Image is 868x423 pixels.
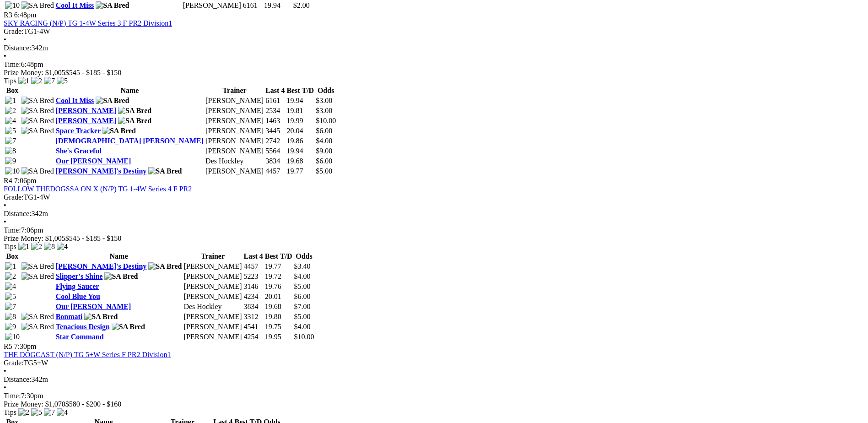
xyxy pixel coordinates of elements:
img: 10 [5,1,20,10]
a: She's Graceful [56,147,102,155]
td: 3834 [243,302,264,311]
td: [PERSON_NAME] [205,96,264,105]
a: Slipper's Shine [56,272,103,280]
div: 342m [4,210,864,218]
span: Distance: [4,375,31,383]
img: 4 [57,243,68,251]
span: $3.00 [316,97,332,104]
td: 19.77 [264,262,293,271]
span: $4.00 [316,137,332,145]
img: 4 [5,117,16,125]
a: Space Tracker [56,127,101,135]
img: 5 [57,77,68,85]
td: [PERSON_NAME] [205,136,264,146]
div: 7:30pm [4,392,864,400]
div: 7:06pm [4,226,864,234]
span: • [4,367,6,375]
td: 3146 [243,282,264,291]
td: 19.76 [264,282,293,291]
td: 19.99 [286,116,314,125]
th: Name [55,252,183,261]
td: [PERSON_NAME] [205,116,264,125]
img: SA Bred [22,1,54,10]
td: 3834 [265,157,285,166]
td: 19.77 [286,167,314,176]
td: 1463 [265,116,285,125]
span: $580 - $200 - $160 [65,400,122,408]
td: 4234 [243,292,264,301]
td: 19.86 [286,136,314,146]
td: [PERSON_NAME] [183,262,242,271]
a: Our [PERSON_NAME] [56,303,131,310]
img: 2 [31,243,42,251]
span: R5 [4,342,12,350]
a: [PERSON_NAME]'s Destiny [56,167,147,175]
th: Name [55,86,204,95]
img: 8 [5,147,16,155]
td: [PERSON_NAME] [183,1,242,10]
td: 19.68 [264,302,293,311]
img: SA Bred [22,167,54,175]
span: Box [6,252,19,260]
th: Trainer [205,86,264,95]
img: 5 [31,408,42,417]
td: [PERSON_NAME] [183,332,242,342]
img: 7 [44,77,55,85]
th: Last 4 [243,252,264,261]
th: Best T/D [286,86,314,95]
div: Prize Money: $1,005 [4,234,864,243]
span: $7.00 [294,303,310,310]
span: Grade: [4,27,24,35]
span: • [4,201,6,209]
td: 6161 [265,96,285,105]
img: SA Bred [84,313,118,321]
span: Time: [4,392,21,400]
td: [PERSON_NAME] [205,146,264,156]
img: SA Bred [96,97,129,105]
td: [PERSON_NAME] [183,272,242,281]
img: SA Bred [22,127,54,135]
img: 1 [18,77,29,85]
div: TG5+W [4,359,864,367]
a: [PERSON_NAME] [56,117,116,125]
td: [PERSON_NAME] [183,282,242,291]
img: 9 [5,157,16,165]
span: $4.00 [294,272,310,280]
a: Cool Blue You [56,293,100,300]
td: 19.72 [264,272,293,281]
span: Time: [4,226,21,234]
td: [PERSON_NAME] [205,167,264,176]
span: • [4,218,6,226]
a: Cool It Miss [56,1,94,9]
span: $4.00 [294,323,310,331]
img: 2 [18,408,29,417]
span: 6:48pm [14,11,37,19]
th: Last 4 [265,86,285,95]
td: [PERSON_NAME] [183,322,242,331]
img: 7 [44,408,55,417]
a: Our [PERSON_NAME] [56,157,131,165]
span: $9.00 [316,147,332,155]
a: Bonmati [56,313,83,320]
span: $5.00 [294,313,310,320]
img: SA Bred [22,262,54,271]
img: 8 [5,313,16,321]
div: 6:48pm [4,60,864,69]
a: Cool It Miss [56,97,94,104]
span: $2.00 [293,1,310,9]
td: [PERSON_NAME] [205,126,264,136]
span: Tips [4,243,16,250]
img: 5 [5,127,16,135]
span: Box [6,87,19,94]
img: 2 [5,107,16,115]
img: SA Bred [22,97,54,105]
td: 2534 [265,106,285,115]
span: $545 - $185 - $150 [65,69,122,76]
img: 2 [31,77,42,85]
td: 19.95 [264,332,293,342]
td: Des Hockley [183,302,242,311]
a: THE DOGCAST (N/P) TG 5+W Series F PR2 Division1 [4,351,171,358]
div: 342m [4,44,864,52]
img: SA Bred [22,323,54,331]
span: $6.00 [316,127,332,135]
